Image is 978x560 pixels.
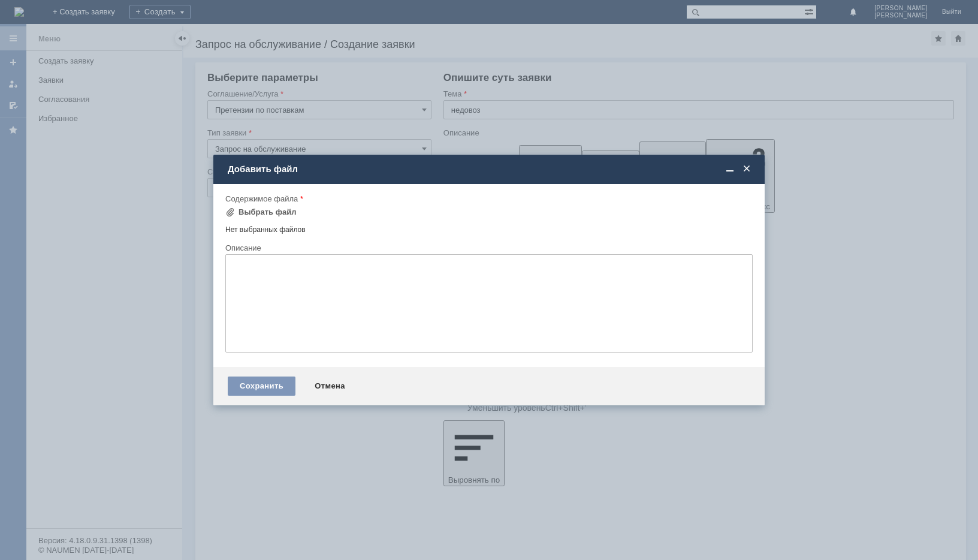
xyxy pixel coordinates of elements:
div: Добавить файл [228,164,753,174]
div: Выбрать файл [239,207,297,217]
div: Содержимое файла [225,195,750,203]
div: Описание [225,244,750,252]
span: Свернуть (Ctrl + M) [724,164,736,174]
div: Нет выбранных файлов [225,221,753,234]
span: Закрыть [741,164,753,174]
